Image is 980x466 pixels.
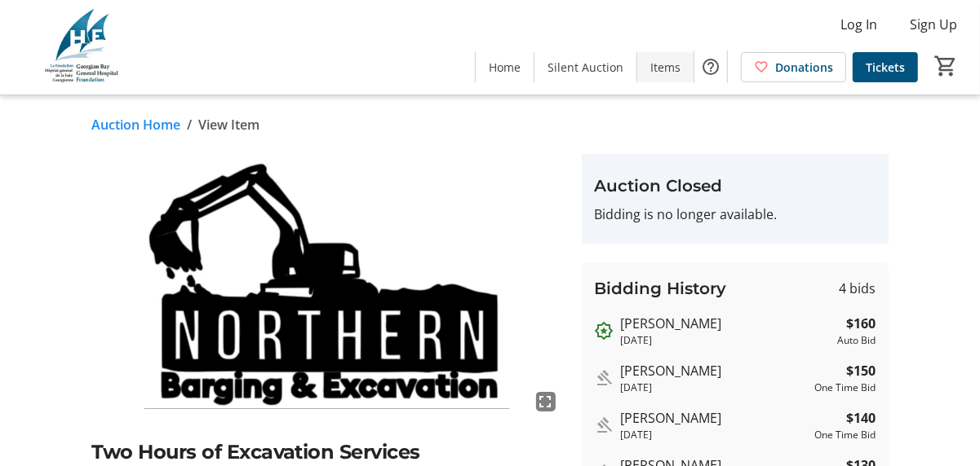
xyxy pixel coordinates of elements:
a: Home [476,52,534,82]
span: 4 bids [839,279,876,298]
img: Image [91,154,562,418]
span: Sign Up [910,15,957,34]
a: Tickets [853,52,918,82]
div: One Time Bid [814,380,876,395]
div: Auto Bid [837,333,876,348]
span: Items [650,59,681,76]
span: Donations [775,59,833,76]
button: Log In [827,11,890,37]
h3: Auction Closed [595,174,876,198]
button: Help [694,51,727,83]
div: [DATE] [621,380,808,395]
p: Bidding is no longer available. [595,204,876,224]
button: Cart [931,51,960,81]
div: [PERSON_NAME] [621,361,808,380]
a: Donations [741,52,846,82]
div: [PERSON_NAME] [621,408,808,428]
span: Silent Auction [548,59,623,76]
button: Sign Up [897,11,970,37]
a: Auction Home [91,115,180,134]
div: [DATE] [621,333,831,348]
span: Log In [840,15,877,34]
mat-icon: Outbid [595,415,614,435]
strong: $160 [846,314,876,333]
strong: $150 [846,361,876,380]
div: One Time Bid [814,428,876,442]
a: Items [637,52,694,82]
span: Tickets [866,59,905,76]
h3: Bidding History [595,276,727,301]
div: [PERSON_NAME] [621,314,831,333]
span: Home [489,59,521,76]
strong: $140 [846,408,876,428]
span: View Item [198,115,259,134]
mat-icon: Outbid [595,368,614,388]
mat-icon: Outbid [595,321,614,341]
a: Silent Auction [534,52,636,82]
span: / [187,115,192,134]
img: Georgian Bay General Hospital Foundation's Logo [10,7,155,88]
mat-icon: fullscreen [536,392,556,411]
div: [DATE] [621,428,808,442]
